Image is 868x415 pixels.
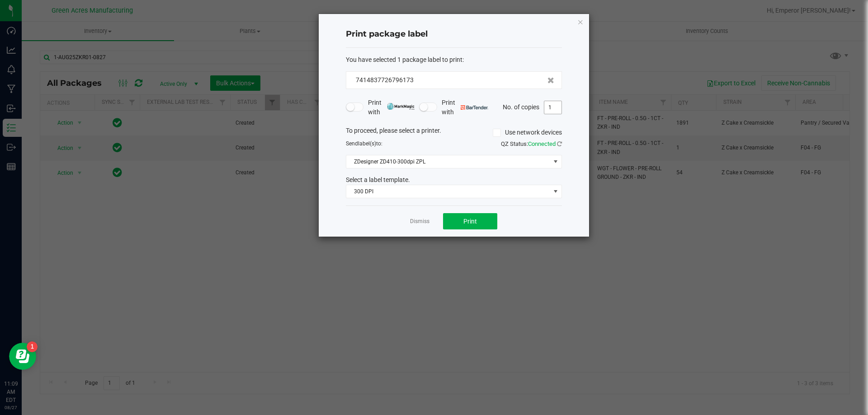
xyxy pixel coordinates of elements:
a: Dismiss [410,218,429,225]
span: ZDesigner ZD410-300dpi ZPL [346,155,550,168]
button: Print [443,213,497,229]
span: 7414837726796173 [356,76,414,84]
div: Select a label template. [339,175,569,185]
img: mark_magic_cybra.png [387,103,415,110]
span: QZ Status: [501,140,562,147]
span: Print with [442,98,488,117]
img: bartender.png [461,105,488,110]
span: 300 DPI [346,185,550,198]
span: No. of copies [503,103,539,110]
iframe: Resource center [9,343,36,370]
h4: Print package label [346,28,562,40]
span: Print with [368,98,415,117]
span: You have selected 1 package label to print [346,56,462,63]
span: Send to: [346,140,382,147]
span: Connected [528,140,556,147]
span: label(s) [358,140,376,147]
label: Use network devices [493,128,562,137]
span: Print [463,218,477,225]
iframe: Resource center unread badge [27,341,38,352]
div: To proceed, please select a printer. [339,126,569,140]
div: : [346,55,562,65]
